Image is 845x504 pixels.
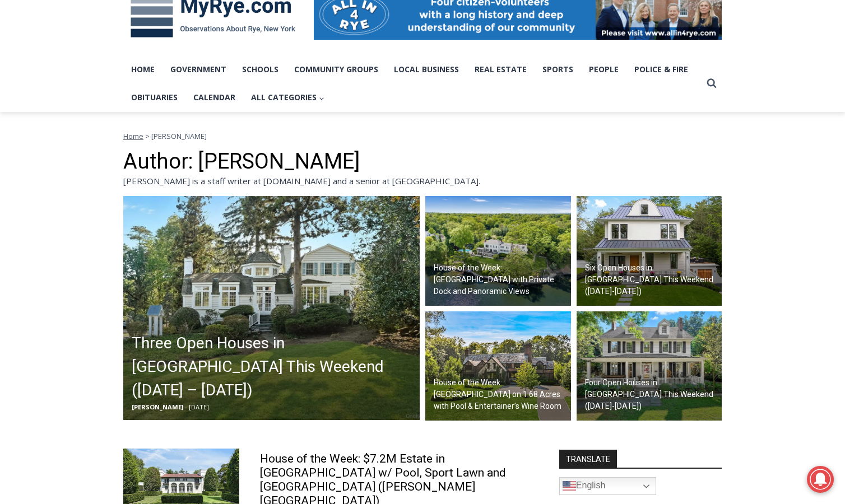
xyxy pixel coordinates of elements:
a: Home [123,131,143,141]
div: / [125,95,128,106]
div: [PERSON_NAME] is a staff writer at [DOMAIN_NAME] and a senior at [GEOGRAPHIC_DATA]. [123,174,722,188]
a: House of the Week: [GEOGRAPHIC_DATA] on 1.68 Acres with Pool & Entertainer’s Wine Room [425,311,571,421]
a: Four Open Houses in [GEOGRAPHIC_DATA] This Weekend ([DATE]-[DATE]) [577,311,722,421]
h2: Six Open Houses in [GEOGRAPHIC_DATA] This Weekend ([DATE]-[DATE]) [585,262,719,297]
a: Local Business [386,55,467,83]
div: Live Music [117,33,150,92]
img: en [563,479,576,493]
span: [PERSON_NAME] [151,131,207,141]
a: Sports [535,55,581,83]
a: English [559,477,656,495]
a: [PERSON_NAME] Read Sanctuary Fall Fest: [DATE] [1,111,162,139]
nav: Primary Navigation [123,55,702,112]
span: > [145,131,150,141]
img: 162 Kirby Lane, Rye [123,196,420,420]
span: Intern @ [DOMAIN_NAME] [293,111,519,137]
div: "The first chef I interviewed talked about coming to [GEOGRAPHIC_DATA] from [GEOGRAPHIC_DATA] in ... [283,1,530,109]
strong: TRANSLATE [559,450,617,468]
img: 13 Kirby Lane, Rye [425,196,571,306]
h2: Three Open Houses in [GEOGRAPHIC_DATA] This Weekend ([DATE] – [DATE]) [132,332,417,402]
span: - [185,403,187,411]
h2: House of the Week: [GEOGRAPHIC_DATA] with Private Dock and Panoramic Views [434,262,568,297]
img: 3 Overdale Road, Rye [577,196,722,306]
a: Home [123,55,162,83]
img: 14 Mendota Avenue, Rye [577,311,722,421]
span: [DATE] [189,403,209,411]
a: Three Open Houses in [GEOGRAPHIC_DATA] This Weekend ([DATE] – [DATE]) [PERSON_NAME] - [DATE] [123,196,420,420]
h1: Author: [PERSON_NAME] [123,149,722,175]
h4: [PERSON_NAME] Read Sanctuary Fall Fest: [DATE] [9,113,143,138]
a: House of the Week: [GEOGRAPHIC_DATA] with Private Dock and Panoramic Views [425,196,571,306]
img: 36 Alden Road, Greenwich [425,311,571,421]
a: Community Groups [286,55,386,83]
h2: Four Open Houses in [GEOGRAPHIC_DATA] This Weekend ([DATE]-[DATE]) [585,377,719,412]
a: People [581,55,626,83]
div: 4 [117,95,122,106]
a: Obituaries [123,83,185,111]
button: View Search Form [702,73,722,94]
a: Six Open Houses in [GEOGRAPHIC_DATA] This Weekend ([DATE]-[DATE]) [577,196,722,306]
nav: Breadcrumbs [123,130,722,142]
a: Intern @ [DOMAIN_NAME] [270,109,543,139]
h2: House of the Week: [GEOGRAPHIC_DATA] on 1.68 Acres with Pool & Entertainer’s Wine Room [434,377,568,412]
a: Calendar [185,83,243,111]
span: [PERSON_NAME] [132,403,183,411]
a: Police & Fire [626,55,696,83]
a: Schools [234,55,286,83]
a: Government [162,55,234,83]
a: Real Estate [467,55,535,83]
div: 6 [131,95,136,106]
button: Child menu of All Categories [243,83,332,111]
